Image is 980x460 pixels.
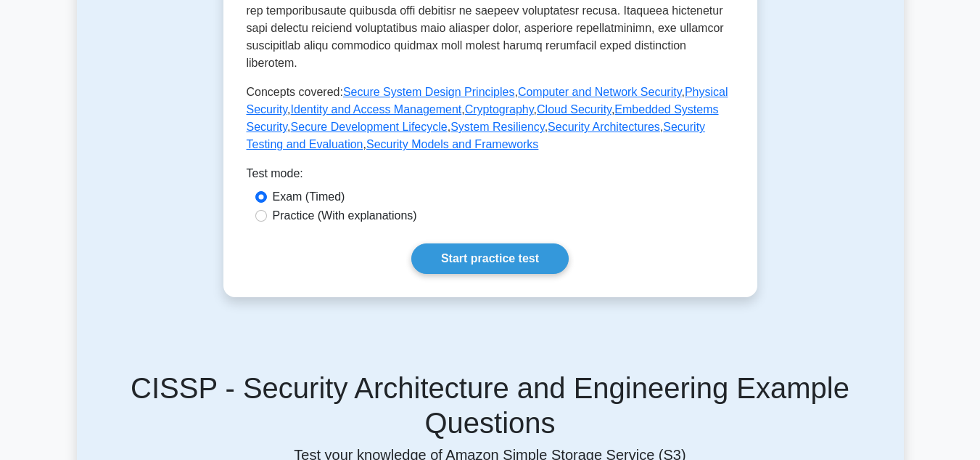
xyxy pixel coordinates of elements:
[273,188,345,206] label: Exam (Timed)
[465,103,534,116] a: Cryptography
[291,103,462,116] a: Identity and Access Management
[518,86,682,98] a: Computer and Network Security
[291,121,448,133] a: Secure Development Lifecycle
[247,165,734,188] div: Test mode:
[86,371,895,440] h5: CISSP - Security Architecture and Engineering Example Questions
[450,121,545,133] a: System Resiliency
[247,84,734,153] p: Concepts covered: , , , , , , , , , , ,
[537,103,612,116] a: Cloud Security
[273,207,417,225] label: Practice (With explanations)
[366,138,538,150] a: Security Models and Frameworks
[411,243,569,274] a: Start practice test
[343,86,515,98] a: Secure System Design Principles
[548,121,660,133] a: Security Architectures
